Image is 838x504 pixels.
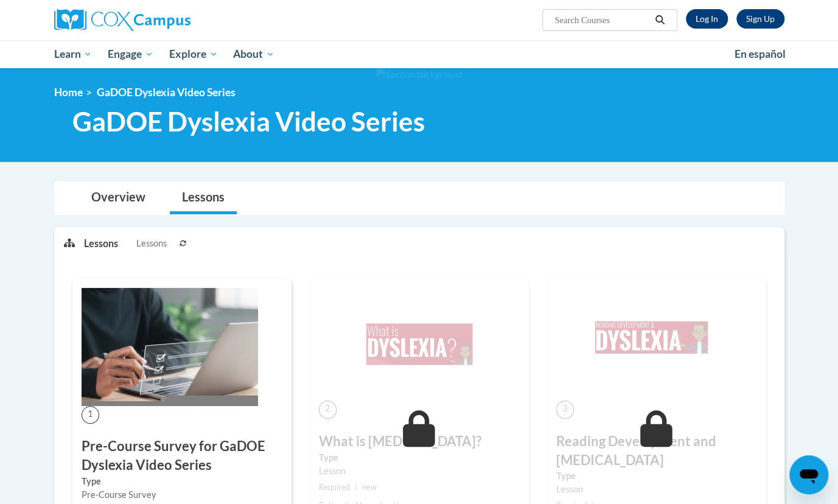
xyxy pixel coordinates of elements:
iframe: Button to launch messaging window [789,455,828,494]
span: Explore [169,47,218,61]
a: Register [736,9,784,29]
a: Explore [161,40,226,68]
span: Required [319,483,350,492]
h3: What is [MEDICAL_DATA]? [319,432,520,451]
h3: Reading Development and [MEDICAL_DATA] [556,432,757,470]
span: 3 [556,401,574,418]
label: Type [319,451,520,464]
button: Search [651,13,669,27]
a: Overview [79,182,158,214]
div: Main menu [36,40,803,68]
img: Course Image [556,288,757,401]
span: Engage [108,47,153,61]
img: Cox Campus [54,9,190,31]
span: En español [735,47,786,60]
img: Course Image [82,288,258,406]
span: About [233,47,274,61]
a: Engage [100,40,161,68]
a: Cox Campus [54,9,285,31]
span: | [355,483,357,492]
img: Section background [376,68,463,82]
p: Lessons [84,237,118,250]
a: Learn [46,40,100,68]
span: 2 [319,401,337,418]
a: Home [54,86,83,99]
h3: Pre-Course Survey for GaDOE Dyslexia Video Series [82,437,282,475]
span: 1 [82,406,99,424]
img: Course Image [319,288,520,401]
a: Lessons [170,182,237,214]
label: Type [556,469,757,483]
span: new [362,483,377,492]
span: GaDOE Dyslexia Video Series [97,86,236,99]
a: Log In [686,9,728,29]
span: Learn [54,47,92,61]
input: Search Courses [553,13,651,27]
a: About [225,40,282,68]
div: Lesson [556,483,757,496]
span: Lessons [136,237,167,250]
label: Type [82,475,282,488]
div: Pre-Course Survey [82,488,282,502]
span: GaDOE Dyslexia Video Series [72,105,425,138]
div: Lesson [319,464,520,478]
a: En español [727,41,794,67]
